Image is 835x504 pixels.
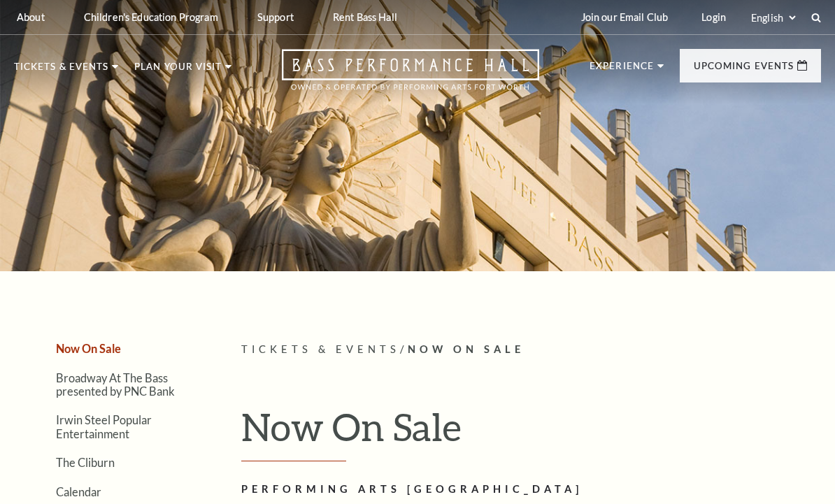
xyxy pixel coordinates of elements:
[241,343,400,355] span: Tickets & Events
[257,11,294,23] p: Support
[241,341,821,359] p: /
[241,404,821,461] h1: Now On Sale
[748,11,798,24] select: Select:
[56,371,175,398] a: Broadway At The Bass presented by PNC Bank
[134,62,222,79] p: Plan Your Visit
[56,413,152,440] a: Irwin Steel Popular Entertainment
[694,62,794,78] p: Upcoming Events
[408,343,524,355] span: Now On Sale
[56,342,121,355] a: Now On Sale
[14,62,108,79] p: Tickets & Events
[333,11,397,23] p: Rent Bass Hall
[56,456,115,469] a: The Cliburn
[84,11,218,23] p: Children's Education Program
[241,481,696,498] h2: Performing Arts [GEOGRAPHIC_DATA]
[56,485,101,498] a: Calendar
[17,11,45,23] p: About
[590,62,654,78] p: Experience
